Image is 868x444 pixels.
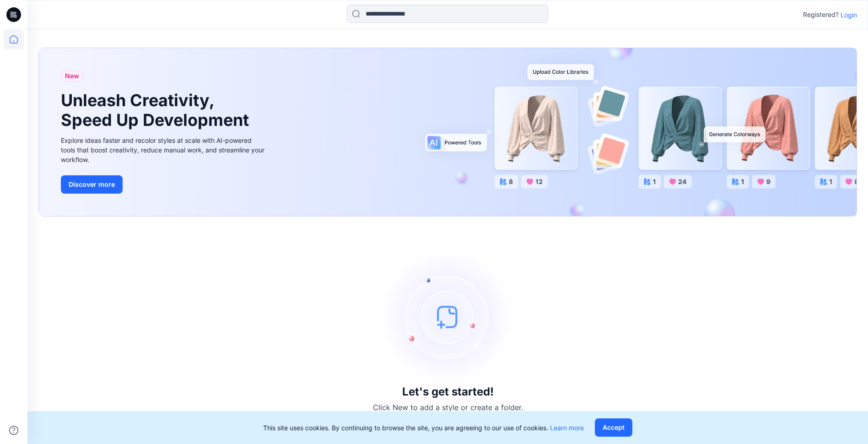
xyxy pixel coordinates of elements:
p: Registered? [803,9,839,20]
p: This site uses cookies. By continuing to browse the site, you are agreeing to our use of cookies. [263,423,584,433]
p: Login [841,10,857,20]
p: Click New to add a style or create a folder. [373,402,523,413]
span: New [65,70,79,81]
button: Accept [595,418,632,437]
a: Discover more [61,175,267,194]
button: Discover more [61,175,123,194]
a: Learn more [550,424,584,432]
h1: Unleash Creativity, Speed Up Development [61,91,253,130]
div: Explore ideas faster and recolor styles at scale with AI-powered tools that boost creativity, red... [61,135,267,164]
h3: Let's get started! [402,385,494,398]
img: empty-state-image.svg [379,248,517,385]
